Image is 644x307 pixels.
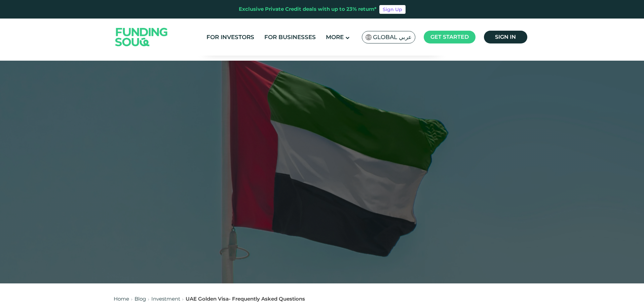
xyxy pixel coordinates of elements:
span: Global عربي [373,33,412,41]
a: For Businesses [263,32,317,43]
span: Sign in [495,34,516,40]
img: SA Flag [366,34,372,40]
img: Logo [109,20,175,54]
div: UAE Golden Visa- Frequently Asked Questions [186,295,305,303]
a: Home [114,296,129,302]
div: Exclusive Private Credit deals with up to 23% return* [239,5,377,13]
span: More [326,34,344,40]
a: Blog [135,296,146,302]
a: Sign Up [379,5,406,14]
span: Get started [430,34,469,40]
a: Sign in [484,31,527,43]
a: For Investors [205,32,256,43]
a: Investment [151,296,180,302]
